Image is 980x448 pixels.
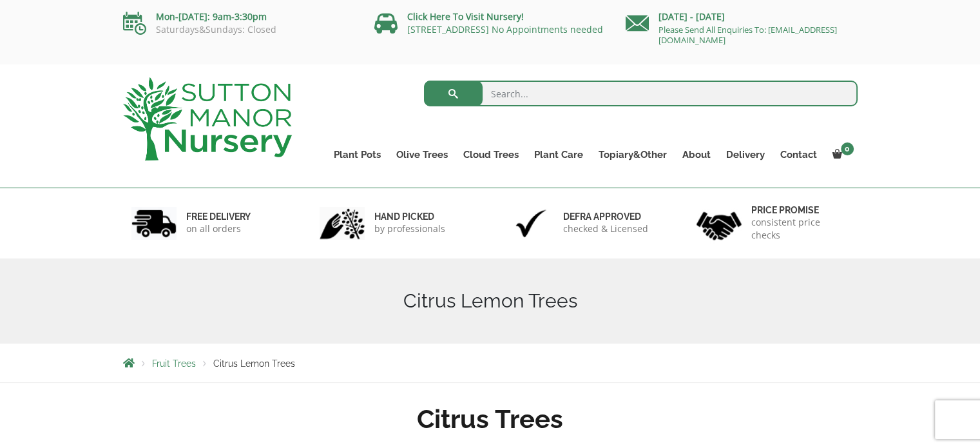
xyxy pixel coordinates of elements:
[407,10,524,23] a: Click Here To Visit Nursery!
[658,24,837,46] a: Please Send All Enquiries To: [EMAIL_ADDRESS][DOMAIN_NAME]
[326,146,389,164] a: Plant Pots
[123,9,355,24] p: Mon-[DATE]: 9am-3:30pm
[123,77,292,161] img: logo
[591,146,675,164] a: Topiary&Other
[563,222,648,235] p: checked & Licensed
[456,146,526,164] a: Cloud Trees
[213,358,295,369] span: Citrus Lemon Trees
[697,204,742,243] img: 4.jpg
[508,207,553,240] img: 3.jpg
[407,23,603,35] a: [STREET_ADDRESS] No Appointments needed
[526,146,591,164] a: Plant Care
[751,216,849,242] p: consistent price checks
[389,146,456,164] a: Olive Trees
[424,81,858,106] input: Search...
[417,404,563,434] b: Citrus Trees
[186,222,251,235] p: on all orders
[751,204,849,216] h6: Price promise
[773,146,825,164] a: Contact
[841,142,854,155] span: 0
[825,146,858,164] a: 0
[374,222,445,235] p: by professionals
[123,24,355,35] p: Saturdays&Sundays: Closed
[718,146,773,164] a: Delivery
[186,211,251,222] h6: FREE DELIVERY
[131,207,177,240] img: 1.jpg
[152,358,196,369] a: Fruit Trees
[626,9,858,24] p: [DATE] - [DATE]
[374,211,445,222] h6: hand picked
[675,146,718,164] a: About
[123,358,858,368] nav: Breadcrumbs
[123,289,858,313] h1: Citrus Lemon Trees
[320,207,365,240] img: 2.jpg
[563,211,648,222] h6: Defra approved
